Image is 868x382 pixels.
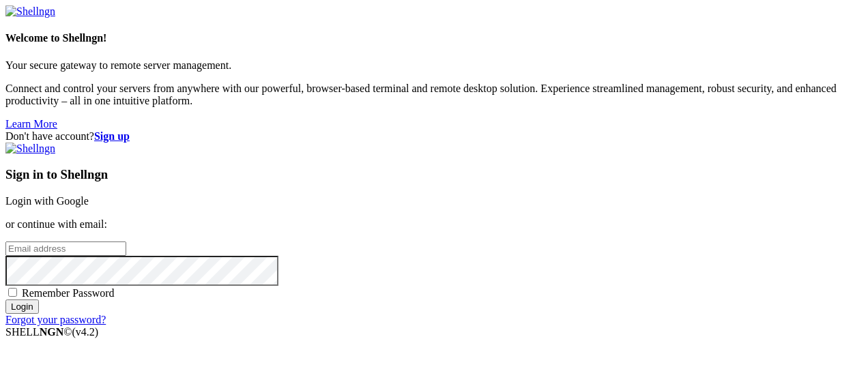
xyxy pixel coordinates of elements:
input: Email address [5,241,126,256]
h3: Sign in to Shellngn [5,167,863,182]
input: Login [5,299,39,314]
a: Sign up [94,130,130,142]
b: NGN [40,326,64,338]
p: or continue with email: [5,218,863,231]
a: Login with Google [5,195,89,207]
span: 4.2.0 [72,326,99,338]
img: Shellngn [5,143,55,155]
img: Shellngn [5,5,55,18]
a: Learn More [5,118,57,130]
p: Your secure gateway to remote server management. [5,59,863,72]
input: Remember Password [8,288,17,297]
a: Forgot your password? [5,314,106,325]
p: Connect and control your servers from anywhere with our powerful, browser-based terminal and remo... [5,83,863,107]
span: Remember Password [22,287,115,299]
h4: Welcome to Shellngn! [5,32,863,44]
div: Don't have account? [5,130,863,143]
span: SHELL © [5,326,98,338]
